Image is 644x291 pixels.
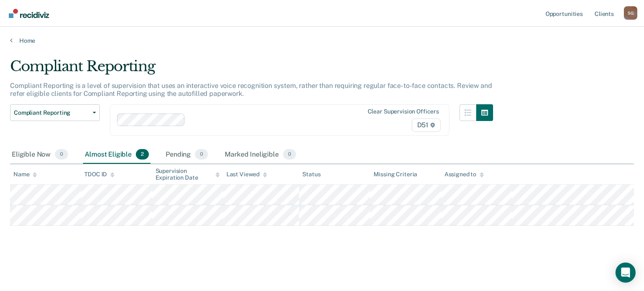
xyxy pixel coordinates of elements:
[164,146,210,164] div: Pending0
[14,109,89,116] span: Compliant Reporting
[10,104,100,121] button: Compliant Reporting
[10,146,70,164] div: Eligible Now0
[223,146,298,164] div: Marked Ineligible0
[10,82,492,98] p: Compliant Reporting is a level of supervision that uses an interactive voice recognition system, ...
[226,171,267,178] div: Last Viewed
[412,118,441,132] span: D51
[624,6,637,20] button: Profile dropdown button
[84,171,114,178] div: TDOC ID
[374,171,418,178] div: Missing Criteria
[624,6,637,20] div: S G
[13,171,37,178] div: Name
[55,149,68,160] span: 0
[283,149,296,160] span: 0
[10,58,493,82] div: Compliant Reporting
[302,171,320,178] div: Status
[136,149,149,160] span: 2
[444,171,484,178] div: Assigned to
[83,146,151,164] div: Almost Eligible2
[615,263,636,283] div: Open Intercom Messenger
[9,9,49,18] img: Recidiviz
[368,108,439,115] div: Clear supervision officers
[10,37,634,44] a: Home
[195,149,208,160] span: 0
[156,167,220,182] div: Supervision Expiration Date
